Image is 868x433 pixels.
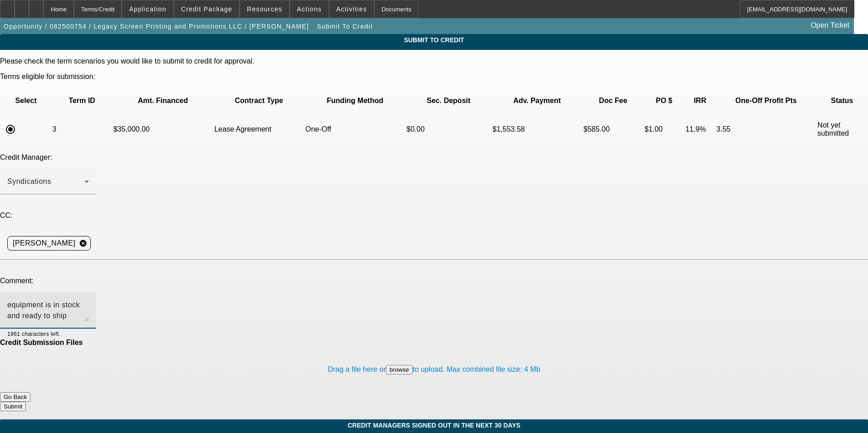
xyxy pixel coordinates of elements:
[386,365,413,374] button: browse
[181,5,232,13] span: Credit Package
[113,125,213,133] p: $35,000.00
[306,125,405,133] p: One-Off
[240,0,289,18] button: Resources
[315,18,375,34] button: Submit To Credit
[583,125,642,133] p: $585.00
[247,5,282,13] span: Resources
[645,97,684,105] p: PO $
[4,23,309,30] span: Opportunity / 082500754 / Legacy Screen Printing and Promotions LLC / [PERSON_NAME]
[645,125,684,133] p: $1.00
[317,23,373,30] span: Submit To Credit
[716,97,816,105] p: One-Off Profit Pts
[13,238,75,249] span: [PERSON_NAME]
[174,0,239,18] button: Credit Package
[406,125,490,133] p: $0.00
[52,97,111,105] p: Term ID
[122,0,173,18] button: Application
[7,36,861,44] span: Submit To Credit
[818,97,867,105] p: Status
[330,0,374,18] button: Activities
[7,329,60,339] mat-hint: 1961 characters left.
[493,125,582,133] p: $1,553.58
[75,239,91,247] mat-icon: cancel
[7,177,51,185] span: Syndications
[306,97,405,105] p: Funding Method
[583,97,642,105] p: Doc Fee
[493,97,582,105] p: Adv. Payment
[214,97,304,105] p: Contract Type
[113,97,213,105] p: Amt. Financed
[406,97,490,105] p: Sec. Deposit
[716,125,816,133] p: 3.55
[686,97,715,105] p: IRR
[290,0,329,18] button: Actions
[818,121,867,138] p: Not yet submitted
[52,125,111,133] p: 3
[686,125,715,133] p: 11.9%
[7,422,861,429] span: Credit Managers Signed Out In The Next 30 days
[129,5,166,13] span: Application
[336,5,367,13] span: Activities
[807,18,853,33] a: Open Ticket
[297,5,322,13] span: Actions
[214,125,304,133] p: Lease Agreement
[1,97,50,105] p: Select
